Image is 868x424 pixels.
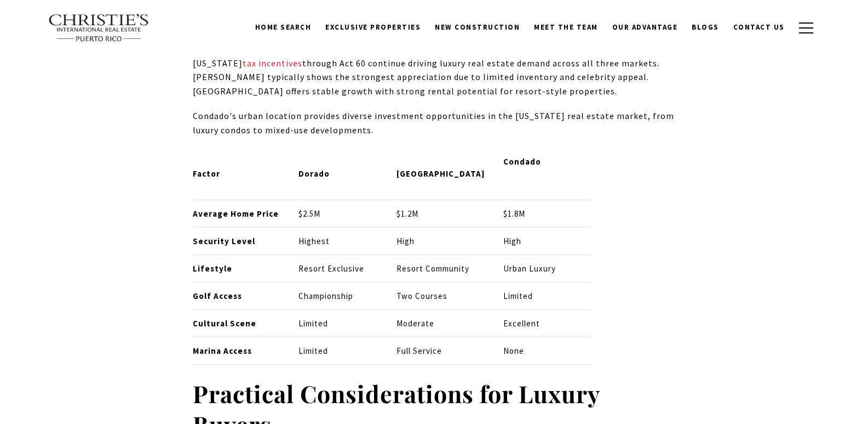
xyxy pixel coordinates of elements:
p: Championship [298,290,378,303]
strong: Lifestyle [193,263,232,274]
a: Meet the Team [527,17,605,38]
p: Highest [298,235,378,248]
p: Moderate [396,317,485,331]
p: Resort Community [396,262,485,276]
span: Exclusive Properties [325,22,421,32]
p: Full Service [396,344,485,358]
p: $1.8M [503,207,591,221]
p: High [503,235,591,248]
p: Condado's urban location provides diverse investment opportunities in the [US_STATE] real estate ... [193,109,676,137]
span: Our Advantage [612,22,678,32]
a: Home Search [248,17,319,38]
p: $1.2M [396,207,485,221]
p: Condado [503,155,591,169]
p: Resort Exclusive [298,262,378,276]
p: [US_STATE] through Act 60 continue driving luxury real estate demand across all three markets. [P... [193,56,676,99]
strong: Cultural Scene [193,318,256,329]
p: Factor [193,167,280,181]
p: $2.5M [298,207,378,221]
p: High [396,235,485,248]
span: Blogs [692,22,719,32]
a: New Construction [428,17,527,38]
p: None [503,344,591,358]
p: [GEOGRAPHIC_DATA] [396,167,485,181]
a: Exclusive Properties [318,17,428,38]
img: Christie's International Real Estate text transparent background [48,14,150,42]
strong: Average Home Price [193,208,279,219]
strong: Golf Access [193,291,242,301]
strong: Security Level [193,236,255,246]
p: Limited [298,344,378,358]
p: Limited [503,290,591,303]
p: Urban Luxury [503,262,591,276]
p: Limited [298,317,378,331]
p: Two Courses [396,290,485,303]
a: tax incentives [243,58,302,69]
span: New Construction [435,22,520,32]
strong: Marina Access [193,346,252,356]
a: Blogs [685,17,726,38]
a: Our Advantage [605,17,685,38]
p: Dorado [298,167,378,181]
p: Excellent [503,317,591,331]
span: Contact Us [733,22,785,32]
